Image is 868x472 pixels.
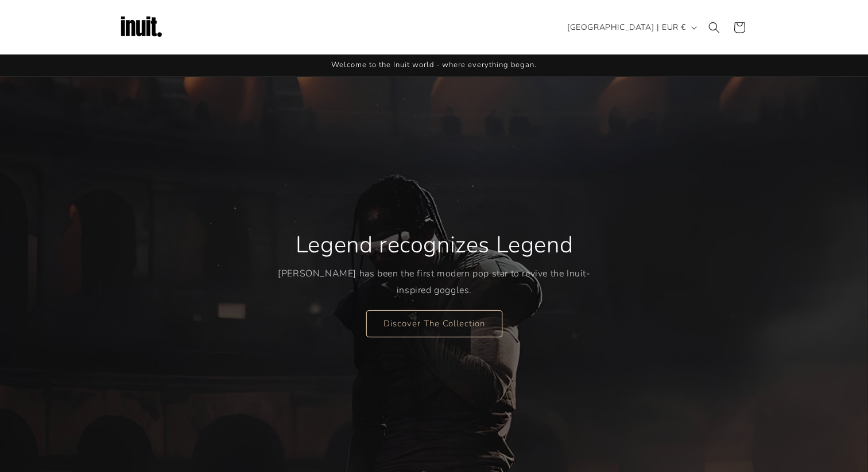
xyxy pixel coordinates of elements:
a: Discover The Collection [366,310,502,337]
button: [GEOGRAPHIC_DATA] | EUR € [560,17,702,38]
span: Welcome to the Inuit world - where everything began. [331,60,537,70]
p: [PERSON_NAME] has been the first modern pop star to revive the Inuit-inspired goggles. [278,266,591,299]
h2: Legend recognizes Legend [295,230,572,260]
img: Inuit Logo [118,5,164,50]
div: Announcement [118,54,750,76]
summary: Search [702,15,727,40]
span: [GEOGRAPHIC_DATA] | EUR € [567,21,686,33]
